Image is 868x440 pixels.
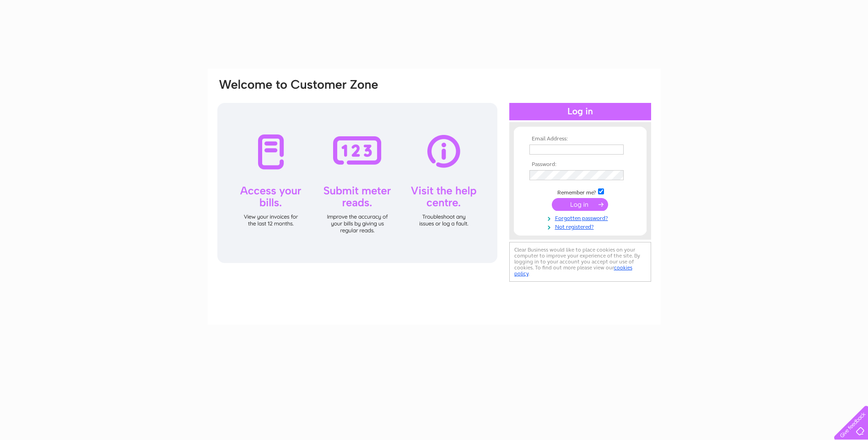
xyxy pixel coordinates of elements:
[529,222,633,231] a: Not registered?
[552,198,608,211] input: Submit
[527,161,633,168] th: Password:
[529,213,633,222] a: Forgotten password?
[514,264,632,277] a: cookies policy
[527,187,633,196] td: Remember me?
[527,136,633,142] th: Email Address:
[509,242,651,282] div: Clear Business would like to place cookies on your computer to improve your experience of the sit...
